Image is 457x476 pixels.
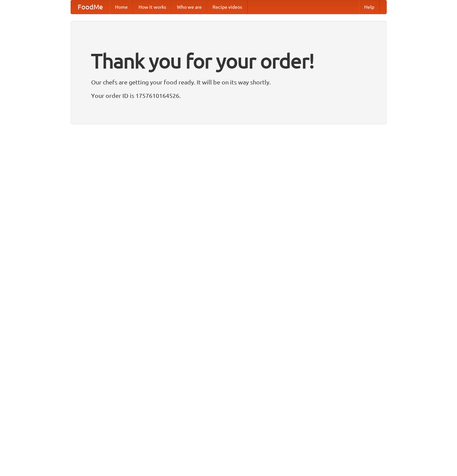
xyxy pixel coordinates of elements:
a: Home [110,0,133,14]
a: FoodMe [71,0,110,14]
a: Help [359,0,380,14]
h1: Thank you for your order! [91,45,366,77]
a: Who we are [172,0,207,14]
p: Your order ID is 1757610164526. [91,90,366,101]
a: Recipe videos [207,0,247,14]
a: How it works [133,0,172,14]
p: Our chefs are getting your food ready. It will be on its way shortly. [91,77,366,87]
